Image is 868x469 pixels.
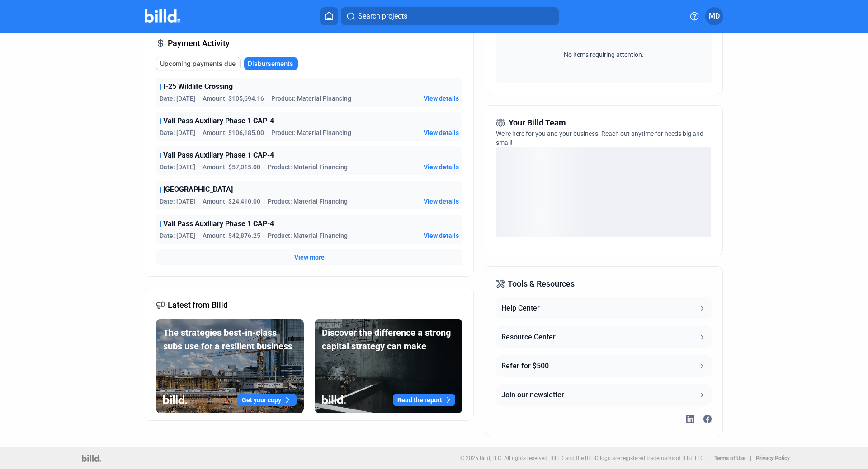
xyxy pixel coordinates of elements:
[160,94,195,103] span: Date: [DATE]
[393,394,455,406] button: Read the report
[168,299,228,311] span: Latest from Billd
[163,150,274,161] span: Vail Pass Auxiliary Phase 1 CAP-4
[268,231,348,240] span: Product: Material Financing
[424,163,459,172] button: View details
[496,297,711,319] button: Help Center
[424,231,459,240] button: View details
[750,455,751,461] p: |
[248,59,293,68] span: Disbursements
[501,303,540,314] div: Help Center
[496,384,711,406] button: Join our newsletter
[203,231,260,240] span: Amount: $42,876.25
[268,163,348,172] span: Product: Material Financing
[160,197,195,206] span: Date: [DATE]
[501,361,549,371] div: Refer for $500
[163,326,297,353] div: The strategies best-in-class subs use for a resilient business
[163,218,274,229] span: Vail Pass Auxiliary Phase 1 CAP-4
[714,455,745,461] b: Terms of Use
[500,50,708,59] span: No items requiring attention.
[424,197,459,206] button: View details
[203,163,260,172] span: Amount: $57,015.00
[203,197,260,206] span: Amount: $24,410.00
[501,332,556,343] div: Resource Center
[501,390,564,400] div: Join our newsletter
[424,94,459,103] button: View details
[203,94,264,103] span: Amount: $105,694.16
[237,394,297,406] button: Get your copy
[508,278,575,290] span: Tools & Resources
[496,147,711,237] div: loading
[322,326,455,353] div: Discover the difference a strong capital strategy can make
[271,94,351,103] span: Product: Material Financing
[268,197,348,206] span: Product: Material Financing
[358,11,407,22] span: Search projects
[244,57,298,70] button: Disbursements
[509,116,566,129] span: Your Billd Team
[294,253,325,262] button: View more
[271,128,351,137] span: Product: Material Financing
[160,163,195,172] span: Date: [DATE]
[160,128,195,137] span: Date: [DATE]
[82,455,101,462] img: logo
[496,326,711,348] button: Resource Center
[460,455,705,461] p: © 2025 Billd, LLC. All rights reserved. BILLD and the BILLD logo are registered trademarks of Bil...
[163,116,274,126] span: Vail Pass Auxiliary Phase 1 CAP-4
[705,7,723,25] button: MD
[163,81,233,92] span: I-25 Wildlife Crossing
[168,37,230,50] span: Payment Activity
[160,231,195,240] span: Date: [DATE]
[709,11,720,22] span: MD
[756,455,790,461] b: Privacy Policy
[145,9,180,23] img: Billd Company Logo
[203,128,264,137] span: Amount: $106,185.00
[156,57,241,70] button: Upcoming payments due
[496,130,703,146] span: We're here for you and your business. Reach out anytime for needs big and small!
[341,7,559,25] button: Search projects
[496,355,711,377] button: Refer for $500
[163,184,233,195] span: [GEOGRAPHIC_DATA]
[160,59,236,68] span: Upcoming payments due
[424,128,459,137] button: View details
